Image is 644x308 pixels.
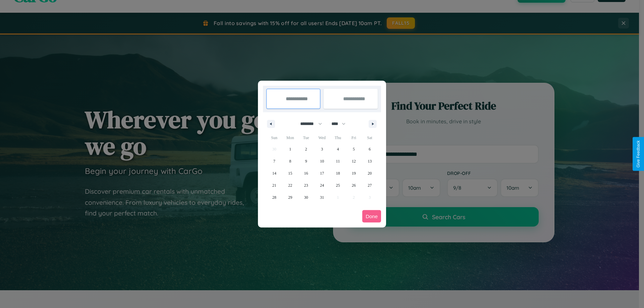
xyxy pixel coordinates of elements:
[330,143,346,155] button: 4
[314,167,330,179] button: 17
[346,179,362,191] button: 26
[298,132,314,143] span: Tue
[304,191,308,203] span: 30
[314,191,330,203] button: 31
[330,167,346,179] button: 18
[320,191,324,203] span: 31
[330,132,346,143] span: Thu
[266,191,282,203] button: 28
[368,179,372,191] span: 27
[314,143,330,155] button: 3
[336,167,340,179] span: 18
[305,143,307,155] span: 2
[289,155,291,167] span: 8
[266,155,282,167] button: 7
[305,155,307,167] span: 9
[314,179,330,191] button: 24
[272,179,276,191] span: 21
[362,143,378,155] button: 6
[352,179,356,191] span: 26
[266,167,282,179] button: 14
[304,167,308,179] span: 16
[346,155,362,167] button: 12
[321,143,323,155] span: 3
[346,167,362,179] button: 19
[298,155,314,167] button: 9
[272,191,276,203] span: 28
[362,179,378,191] button: 27
[298,167,314,179] button: 16
[330,179,346,191] button: 25
[352,155,356,167] span: 12
[289,143,291,155] span: 1
[282,167,298,179] button: 15
[346,132,362,143] span: Fri
[320,167,324,179] span: 17
[346,143,362,155] button: 5
[320,179,324,191] span: 24
[330,155,346,167] button: 11
[636,140,641,168] div: Give Feedback
[353,143,355,155] span: 5
[288,179,292,191] span: 22
[282,155,298,167] button: 8
[298,143,314,155] button: 2
[282,179,298,191] button: 22
[362,155,378,167] button: 13
[320,155,324,167] span: 10
[362,132,378,143] span: Sat
[298,191,314,203] button: 30
[273,155,275,167] span: 7
[336,155,340,167] span: 11
[266,132,282,143] span: Sun
[362,210,381,223] button: Done
[336,179,340,191] span: 25
[282,191,298,203] button: 29
[288,191,292,203] span: 29
[266,179,282,191] button: 21
[314,132,330,143] span: Wed
[314,155,330,167] button: 10
[282,143,298,155] button: 1
[298,179,314,191] button: 23
[304,179,308,191] span: 23
[282,132,298,143] span: Mon
[362,167,378,179] button: 20
[337,143,339,155] span: 4
[368,167,372,179] span: 20
[368,155,372,167] span: 13
[272,167,276,179] span: 14
[369,143,371,155] span: 6
[352,167,356,179] span: 19
[288,167,292,179] span: 15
